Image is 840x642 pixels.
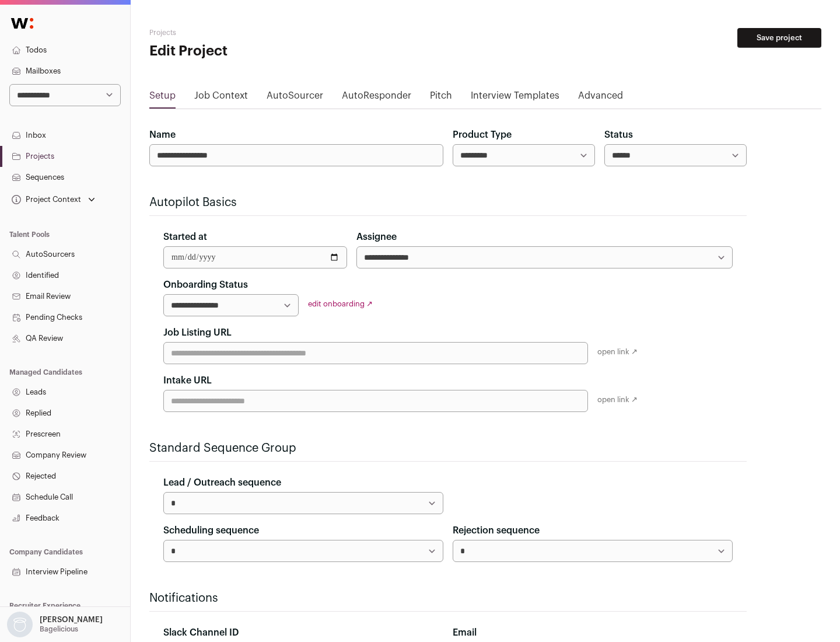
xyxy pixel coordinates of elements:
[149,42,373,61] h1: Edit Project
[342,89,411,107] a: AutoResponder
[40,624,78,634] p: Bagelicious
[453,128,512,142] label: Product Type
[5,12,40,35] img: Wellfound
[578,89,623,107] a: Advanced
[308,300,373,308] a: edit onboarding ↗
[453,626,733,640] div: Email
[9,195,81,204] div: Project Context
[149,128,176,142] label: Name
[163,476,281,490] label: Lead / Outreach sequence
[604,128,633,142] label: Status
[7,612,33,637] img: nopic.png
[453,524,540,538] label: Rejection sequence
[163,626,239,640] label: Slack Channel ID
[163,374,212,388] label: Intake URL
[149,590,747,606] h2: Notifications
[5,612,105,637] button: Open dropdown
[163,278,248,292] label: Onboarding Status
[356,230,397,244] label: Assignee
[194,89,248,107] a: Job Context
[163,524,259,538] label: Scheduling sequence
[267,89,323,107] a: AutoSourcer
[149,194,747,211] h2: Autopilot Basics
[737,28,821,48] button: Save project
[149,28,373,37] h2: Projects
[163,230,207,244] label: Started at
[163,326,232,340] label: Job Listing URL
[149,89,176,107] a: Setup
[149,440,747,456] h2: Standard Sequence Group
[430,89,452,107] a: Pitch
[9,191,97,208] button: Open dropdown
[471,89,559,107] a: Interview Templates
[40,615,103,624] p: [PERSON_NAME]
